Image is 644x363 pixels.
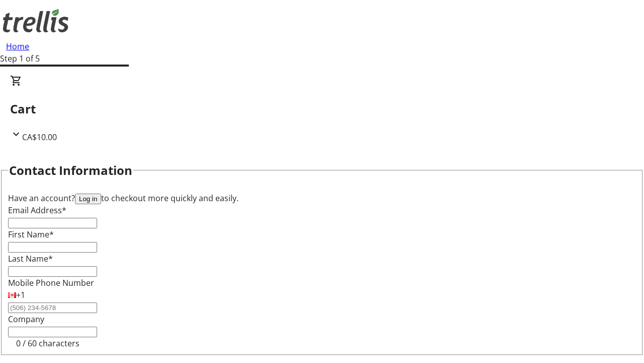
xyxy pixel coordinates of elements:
h2: Cart [10,100,634,118]
label: Email Address* [8,205,66,216]
label: Company [8,314,44,325]
label: Last Name* [8,253,53,264]
label: First Name* [8,229,54,240]
tr-character-limit: 0 / 60 characters [16,338,79,349]
h2: Contact Information [9,161,132,179]
span: CA$10.00 [22,132,57,143]
button: Log in [75,194,101,204]
div: CartCA$10.00 [10,75,634,143]
input: (506) 234-5678 [8,302,97,313]
label: Mobile Phone Number [8,277,94,288]
div: Have an account? to checkout more quickly and easily. [8,192,636,204]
